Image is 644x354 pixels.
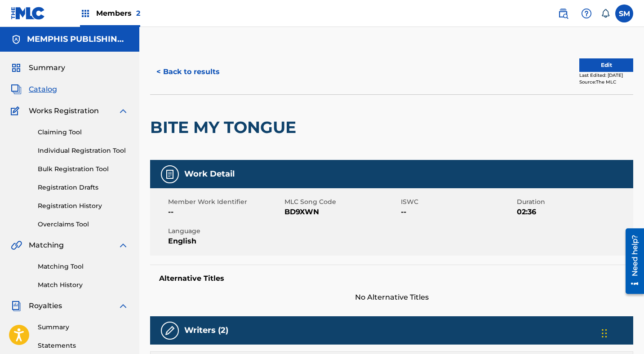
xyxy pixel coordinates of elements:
img: MLC Logo [11,7,45,20]
span: No Alternative Titles [150,292,633,303]
span: -- [168,207,282,217]
div: Notifications [601,9,610,18]
span: Members [96,8,140,18]
div: User Menu [615,4,633,22]
a: CatalogCatalog [11,84,57,95]
h2: BITE MY TONGUE [150,117,301,137]
img: Accounts [11,34,22,45]
h5: MEMPHIS PUBLISHING GROUP [27,34,129,44]
a: Summary [38,323,129,332]
span: Royalties [29,301,62,311]
span: BD9XWN [284,207,399,217]
a: Overclaims Tool [38,220,129,229]
img: help [581,8,592,19]
img: Writers [164,325,175,336]
a: SummarySummary [11,62,65,73]
span: Works Registration [29,106,99,116]
iframe: Chat Widget [599,311,644,354]
img: Royalties [11,301,22,311]
img: Summary [11,62,22,73]
a: Bulk Registration Tool [38,164,129,174]
span: 2 [136,9,140,18]
img: Works Registration [11,106,22,116]
span: Language [168,226,282,236]
img: Matching [11,240,22,251]
div: Help [577,4,595,22]
a: Claiming Tool [38,128,129,137]
div: Drag [602,320,607,347]
img: expand [118,240,129,251]
span: Summary [29,62,65,73]
img: expand [118,106,129,116]
span: Member Work Identifier [168,197,282,207]
img: search [558,8,568,19]
img: Catalog [11,84,22,95]
div: Source: The MLC [579,79,633,85]
h5: Alternative Titles [159,274,624,283]
span: MLC Song Code [284,197,399,207]
a: Statements [38,341,129,350]
a: Public Search [554,4,572,22]
a: Registration History [38,201,129,211]
a: Matching Tool [38,262,129,271]
div: Last Edited: [DATE] [579,72,633,79]
button: < Back to results [150,61,226,83]
span: English [168,236,282,247]
span: ISWC [401,197,515,207]
img: expand [118,301,129,311]
button: Edit [579,58,633,72]
span: Catalog [29,84,57,95]
a: Registration Drafts [38,183,129,192]
iframe: Resource Center [619,225,644,297]
img: Top Rightsholders [80,8,91,19]
img: Work Detail [164,169,175,180]
span: 02:36 [517,207,631,217]
span: Matching [29,240,64,251]
h5: Work Detail [184,169,235,179]
h5: Writers (2) [184,325,228,336]
a: Individual Registration Tool [38,146,129,155]
span: Duration [517,197,631,207]
a: Match History [38,280,129,290]
span: -- [401,207,515,217]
